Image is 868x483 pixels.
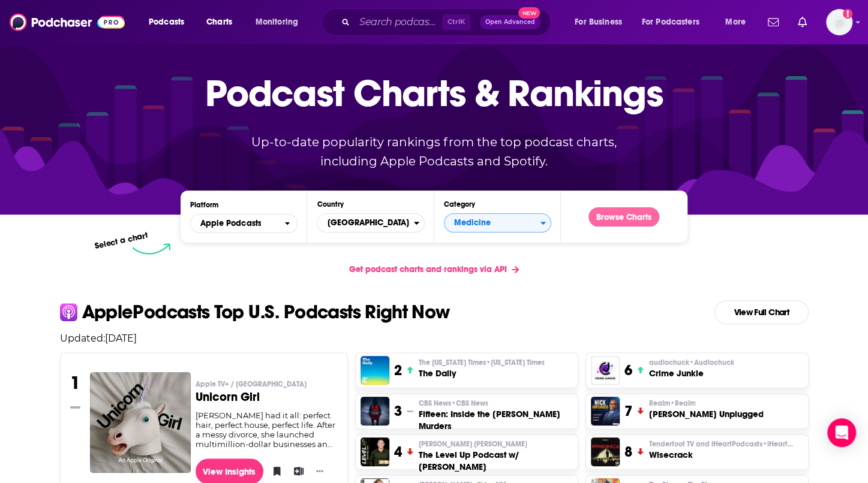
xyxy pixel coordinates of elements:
button: Open AdvancedNew [480,15,540,29]
a: Charts [199,13,239,32]
p: Select a chart [94,230,149,251]
a: Get podcast charts and rankings via API [340,255,528,284]
span: • CBS News [450,399,488,407]
h3: [PERSON_NAME] Unplugged [648,408,763,420]
p: The New York Times • New York Times [418,358,544,367]
img: Fifteen: Inside the Daniel Marsh Murders [361,397,389,425]
a: Unicorn Girl [90,372,191,473]
img: Wisecrack [591,437,620,466]
span: For Podcasters [642,14,699,31]
img: select arrow [133,243,170,255]
svg: Add a profile image [843,9,852,19]
h3: 4 [394,443,402,461]
a: Realm•Realm[PERSON_NAME] Unplugged [648,399,763,420]
button: Bookmark Podcast [268,462,280,480]
a: Show notifications dropdown [793,12,812,32]
span: Medicine [444,213,540,233]
a: [PERSON_NAME] [PERSON_NAME]The Level Up Podcast w/ [PERSON_NAME] [418,439,572,473]
span: • Realm [669,399,695,407]
span: Realm [648,399,695,408]
span: • Audiochuck [689,358,734,367]
h3: 1 [70,372,80,394]
img: The Level Up Podcast w/ Paul Alex [361,437,389,466]
span: Tenderfoot TV and iHeartPodcasts [648,439,792,449]
p: Up-to-date popularity rankings from the top podcast charts, including Apple Podcasts and Spotify. [228,132,641,171]
span: Logged in as mford [826,9,852,35]
img: Crime Junkie [591,356,620,385]
button: open menu [634,13,717,32]
p: Tenderfoot TV and iHeartPodcasts • iHeartRadio [648,439,792,449]
img: Podchaser - Follow, Share and Rate Podcasts [10,11,125,34]
a: View Full Chart [714,300,809,324]
p: audiochuck • Audiochuck [648,358,734,367]
a: Show notifications dropdown [763,12,783,32]
button: Show More Button [311,465,328,477]
p: CBS News • CBS News [418,399,572,408]
button: open menu [190,214,298,233]
h3: 3 [394,402,402,420]
span: Monitoring [256,14,298,31]
h3: Wisecrack [648,449,792,461]
img: apple Icon [60,303,77,321]
h3: 8 [624,443,632,461]
a: The [US_STATE] Times•[US_STATE] TimesThe Daily [418,358,544,379]
h3: 2 [394,361,402,379]
span: Apple TV+ / [GEOGRAPHIC_DATA] [196,379,307,389]
span: [GEOGRAPHIC_DATA] [317,213,413,233]
span: Get podcast charts and rankings via API [349,264,507,274]
button: Countries [317,213,424,233]
a: CBS News•CBS NewsFifteen: Inside the [PERSON_NAME] Murders [418,399,572,432]
span: audiochuck [648,358,734,367]
span: New [518,7,540,19]
h2: Platforms [190,214,298,233]
img: Mick Unplugged [591,397,620,425]
p: Paul Alex Espinoza [418,439,572,449]
span: • [US_STATE] Times [485,358,544,367]
p: Apple Podcasts Top U.S. Podcasts Right Now [82,303,450,322]
button: open menu [140,13,200,32]
h3: The Level Up Podcast w/ [PERSON_NAME] [418,449,572,473]
h3: Unicorn Girl [196,391,338,403]
button: Categories [444,213,551,233]
a: audiochuck•AudiochuckCrime Junkie [648,358,734,379]
span: Open Advanced [485,19,535,25]
span: • iHeartRadio [762,440,807,448]
div: [PERSON_NAME] had it all: perfect hair, perfect house, perfect life. After a messy divorce, she l... [196,410,338,449]
h3: 7 [624,402,632,420]
span: For Business [575,14,622,31]
p: Apple TV+ / Seven Hills [196,379,338,389]
span: CBS News [418,399,488,408]
p: Realm • Realm [648,399,763,408]
div: Search podcasts, credits, & more... [333,8,562,36]
h3: Fifteen: Inside the [PERSON_NAME] Murders [418,408,572,432]
button: Show profile menu [826,9,852,35]
span: Apple Podcasts [200,219,261,228]
div: Open Intercom Messenger [827,418,856,447]
img: The Daily [361,356,389,385]
span: Podcasts [149,14,184,31]
span: More [725,14,746,31]
span: [PERSON_NAME] [PERSON_NAME] [418,439,527,449]
p: Podcast Charts & Rankings [205,54,663,132]
a: Tenderfoot TV and iHeartPodcasts•iHeartRadioWisecrack [648,439,792,461]
p: Updated: [DATE] [50,333,818,344]
h3: Crime Junkie [648,367,734,379]
button: open menu [717,13,761,32]
button: Browse Charts [588,207,659,227]
button: open menu [247,13,314,32]
span: Charts [206,14,232,31]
